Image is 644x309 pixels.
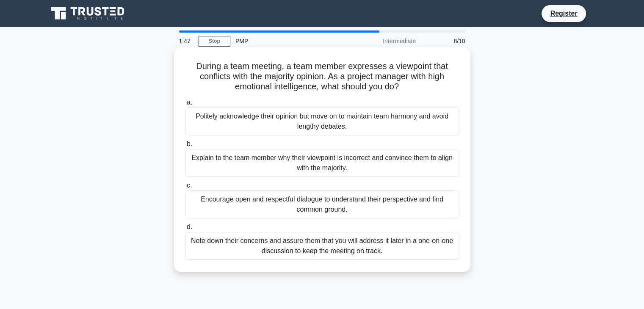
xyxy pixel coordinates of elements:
[199,36,230,47] a: Stop
[421,33,470,50] div: 8/10
[347,33,421,50] div: Intermediate
[185,149,459,177] div: Explain to the team member why their viewpoint is incorrect and convince them to align with the m...
[185,232,459,260] div: Note down their concerns and assure them that you will address it later in a one-on-one discussio...
[174,33,199,50] div: 1:47
[187,140,192,147] span: b.
[230,33,347,50] div: PMP
[187,182,192,189] span: c.
[545,8,582,19] a: Register
[185,190,459,218] div: Encourage open and respectful dialogue to understand their perspective and find common ground.
[187,223,192,230] span: d.
[187,99,192,106] span: a.
[184,61,460,92] h5: During a team meeting, a team member expresses a viewpoint that conflicts with the majority opini...
[185,108,459,135] div: Politely acknowledge their opinion but move on to maintain team harmony and avoid lengthy debates.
